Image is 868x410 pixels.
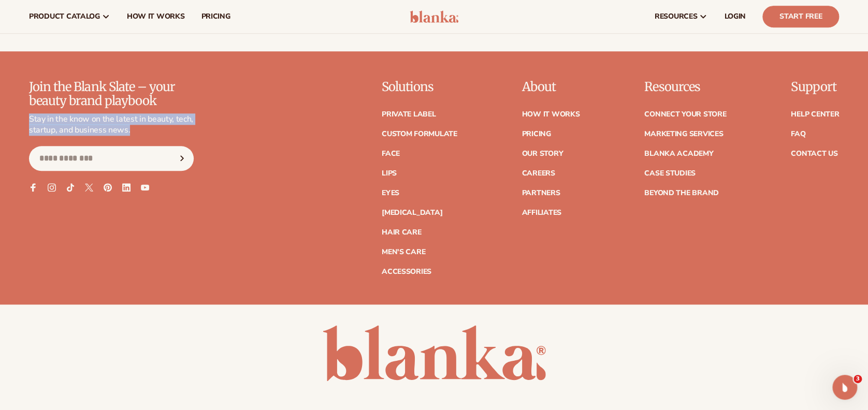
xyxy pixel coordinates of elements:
[791,150,837,157] a: Contact Us
[644,170,696,177] a: Case Studies
[522,111,580,118] a: How It Works
[791,111,839,118] a: Help Center
[382,80,457,94] p: Solutions
[29,12,100,21] span: product catalog
[644,130,723,138] a: Marketing services
[791,80,839,94] p: Support
[832,375,857,400] iframe: Intercom live chat
[382,268,431,275] a: Accessories
[170,146,193,171] button: Subscribe
[382,130,457,138] a: Custom formulate
[382,111,436,118] a: Private label
[644,111,726,118] a: Connect your store
[382,150,400,157] a: Face
[522,80,580,94] p: About
[410,10,459,23] img: logo
[382,170,397,177] a: Lips
[655,12,697,21] span: resources
[201,12,230,21] span: pricing
[522,170,555,177] a: Careers
[382,248,425,256] a: Men's Care
[853,375,862,383] span: 3
[522,150,562,157] a: Our Story
[522,130,551,138] a: Pricing
[644,150,713,157] a: Blanka Academy
[522,189,560,197] a: Partners
[762,6,839,27] a: Start Free
[127,12,185,21] span: How It Works
[522,209,561,216] a: Affiliates
[382,209,442,216] a: [MEDICAL_DATA]
[382,189,399,197] a: Eyes
[644,189,719,197] a: Beyond the brand
[791,130,805,138] a: FAQ
[382,229,421,236] a: Hair Care
[29,114,194,136] p: Stay in the know on the latest in beauty, tech, startup, and business news.
[644,80,726,94] p: Resources
[724,12,746,21] span: LOGIN
[29,80,194,108] p: Join the Blank Slate – your beauty brand playbook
